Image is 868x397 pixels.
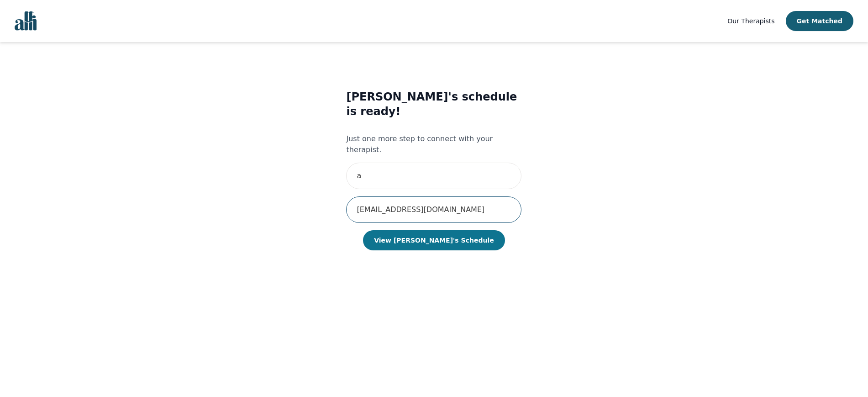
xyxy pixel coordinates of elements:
a: Our Therapists [727,16,774,26]
input: Email [346,196,521,223]
p: Just one more step to connect with your therapist. [346,133,521,155]
h3: [PERSON_NAME]'s schedule is ready! [346,90,521,119]
span: Our Therapists [727,17,774,25]
button: Get Matched [786,11,853,31]
button: View [PERSON_NAME]'s Schedule [363,230,505,250]
img: alli logo [15,11,37,31]
input: First Name [346,163,521,189]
